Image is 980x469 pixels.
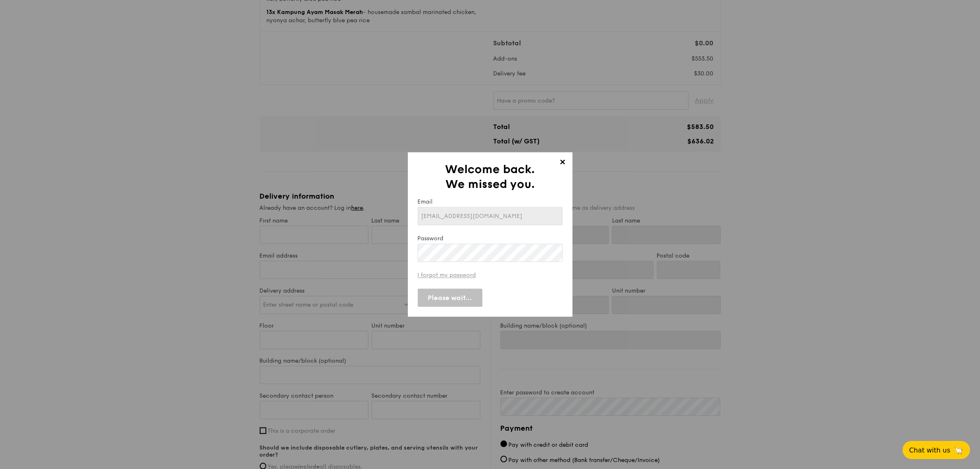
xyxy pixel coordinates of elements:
a: I forgot my password [418,272,476,279]
label: Email [418,199,563,206]
label: Password [418,235,563,242]
span: Chat with us [909,446,950,454]
button: Chat with us🦙 [903,441,970,459]
span: 🦙 [954,446,964,455]
span: ✕ [557,158,568,170]
input: Please wait... [418,288,482,307]
h2: Welcome back. We missed you. [418,162,563,192]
